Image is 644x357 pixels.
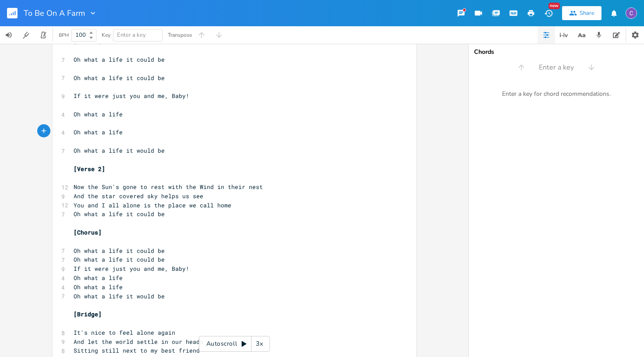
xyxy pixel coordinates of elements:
[74,292,165,300] span: Oh what a life it would be
[251,336,267,352] div: 3x
[626,7,637,19] img: Calum Wright
[74,201,231,209] span: You and I all alone is the place we call home
[74,329,175,336] span: It's nice to feel alone again
[548,3,560,9] div: New
[74,165,105,173] span: [Verse 2]
[74,346,200,354] span: Sitting still next to my best friend
[74,192,203,200] span: And the star covered sky helps us see
[74,310,102,318] span: [Bridge]
[117,31,146,39] span: Enter a key
[74,255,165,263] span: Oh what a life it could be
[74,338,203,346] span: And let the world settle in our heads
[540,5,557,21] button: New
[74,183,263,191] span: Now the Sun's gone to rest with the Wind in their nest
[59,33,69,38] div: BPM
[74,110,123,118] span: Oh what a life
[74,228,102,236] span: [Chorus]
[168,32,192,38] div: Transpose
[199,336,270,352] div: Autoscroll
[74,247,165,255] span: Oh what a life it could be
[74,128,123,136] span: Oh what a life
[539,63,574,73] span: Enter a key
[562,6,602,20] button: Share
[74,56,165,63] span: Oh what a life it could be
[474,49,639,55] div: Chords
[74,283,123,291] span: Oh what a life
[74,92,189,100] span: If it were just you and me, Baby!
[580,9,594,17] div: Share
[74,147,165,154] span: Oh what a life it would be
[74,210,165,218] span: Oh what a life it could be
[469,85,644,103] div: Enter a key for chord recommendations.
[74,274,123,282] span: Oh what a life
[74,74,165,82] span: Oh what a life it could be
[74,265,189,273] span: If it were just you and me, Baby!
[24,9,85,17] span: To Be On A Farm
[102,32,110,38] div: Key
